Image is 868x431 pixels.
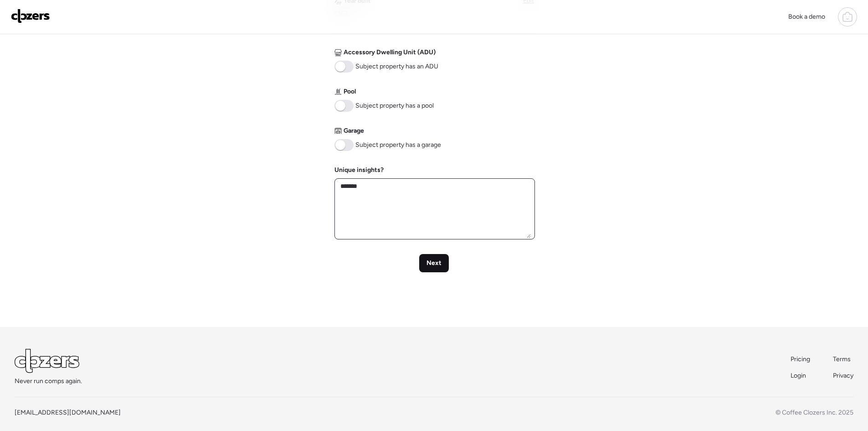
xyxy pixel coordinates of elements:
span: Login [791,372,806,379]
span: Pricing [791,355,810,363]
img: Logo [11,9,50,23]
label: Unique insights? [334,166,384,174]
a: [EMAIL_ADDRESS][DOMAIN_NAME] [15,409,121,416]
span: Next [426,259,442,268]
a: Login [791,371,811,380]
span: Never run comps again. [15,377,82,386]
img: Logo Light [15,349,79,373]
span: Subject property has a pool [355,101,434,110]
span: © Coffee Clozers Inc. 2025 [776,409,853,416]
a: Privacy [833,371,853,380]
a: Terms [833,355,853,364]
span: Book a demo [788,13,825,21]
span: Garage [344,126,364,135]
span: Subject property has an ADU [355,62,438,71]
span: Pool [344,87,356,96]
a: Pricing [791,355,811,364]
span: Accessory Dwelling Unit (ADU) [344,48,436,57]
span: Privacy [833,372,853,379]
span: Terms [833,355,851,363]
span: Subject property has a garage [355,140,441,150]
